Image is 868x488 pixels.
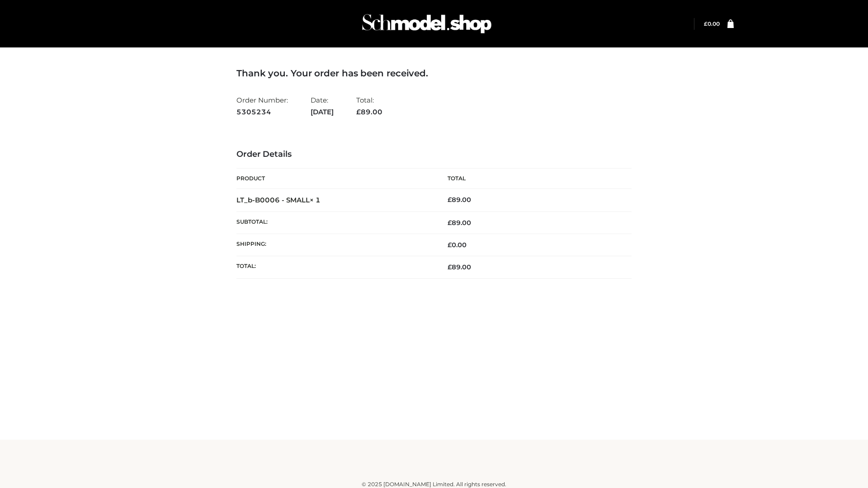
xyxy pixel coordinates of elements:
li: Order Number: [236,92,288,120]
strong: × 1 [310,196,321,204]
span: 89.00 [356,108,382,116]
span: £ [704,20,708,27]
a: £0.00 [704,20,720,27]
span: 89.00 [448,219,471,227]
strong: [DATE] [311,106,334,118]
span: £ [448,219,452,227]
bdi: 0.00 [704,20,720,27]
img: Schmodel Admin 964 [359,6,495,42]
th: Total: [236,256,434,278]
th: Product [236,169,434,189]
li: Date: [311,92,334,120]
bdi: 0.00 [448,241,467,249]
span: £ [356,108,361,116]
h3: Thank you. Your order has been received. [236,68,632,79]
th: Subtotal: [236,211,434,234]
span: £ [448,196,452,204]
bdi: 89.00 [448,196,471,204]
span: £ [448,263,452,271]
strong: LT_b-B0006 - SMALL [236,196,321,204]
li: Total: [356,92,382,120]
h3: Order Details [236,150,632,160]
span: £ [448,241,452,249]
th: Shipping: [236,234,434,256]
th: Total [434,169,632,189]
span: 89.00 [448,263,471,271]
strong: 5305234 [236,106,288,118]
